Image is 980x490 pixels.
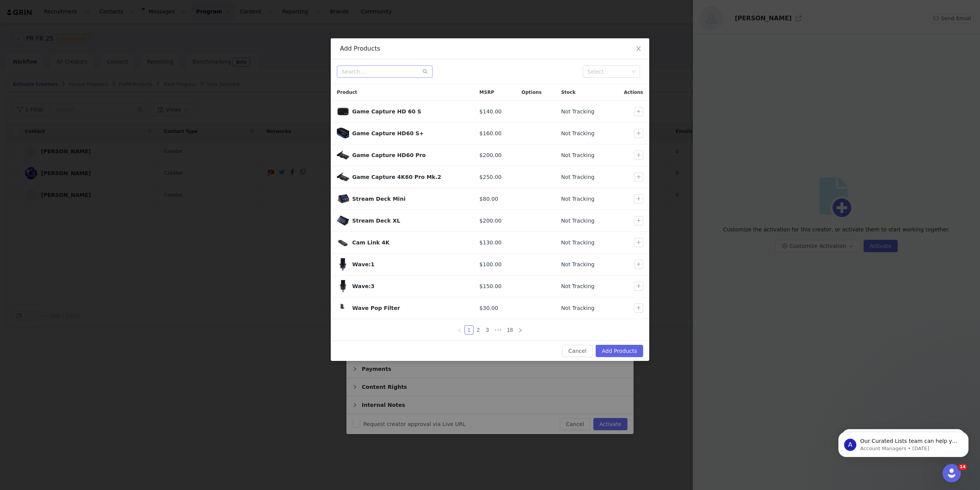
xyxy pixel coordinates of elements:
li: 2 [474,325,483,334]
span: Wave Pop Filter [337,302,349,314]
div: Actions [611,84,649,100]
span: Not Tracking [561,239,595,247]
span: $30.00 [479,304,498,312]
span: $130.00 [479,239,501,247]
span: Not Tracking [561,261,595,269]
img: 3bd9e7f5-5473-4ea6-a819-a92660e0dffd.png [337,105,349,118]
span: $200.00 [479,217,501,225]
i: icon: right [518,328,523,333]
span: Options [521,89,542,96]
a: 3 [483,326,492,334]
span: $200.00 [479,151,501,159]
span: Wave:3 [337,280,349,292]
img: ae2cbff7-d01f-4d39-be25-ee71cbb3ef8d.png [337,127,349,139]
span: $80.00 [479,195,498,203]
li: 18 [504,325,516,334]
li: 3 [483,325,492,334]
div: Wave:3 [352,282,467,290]
span: Stream Deck XL [337,215,349,227]
img: 5752f6a9-9cd6-4633-b9ed-6957082da83f.png [337,236,349,249]
input: Search... [337,66,433,78]
span: $160.00 [479,129,501,138]
img: 15025263-cb9c-462e-809a-c536c5afc61f.png [337,171,349,183]
span: $100.00 [479,261,501,269]
span: Cam Link 4K [337,236,349,249]
span: Not Tracking [561,129,595,138]
img: 0e147bbb-4678-43bd-a865-bead1cba55e0.png [337,258,349,270]
div: Stream Deck XL [352,217,467,225]
span: $150.00 [479,282,501,290]
div: Stream Deck Mini [352,195,467,203]
button: Cancel [562,345,593,357]
span: Not Tracking [561,282,595,290]
a: 18 [505,326,515,334]
img: f0dccd6f-6edd-4970-92f7-4c5d20b09d31.png [337,193,349,205]
div: Game Capture HD60 S+ [352,129,467,138]
iframe: Intercom notifications message [827,416,980,469]
span: Not Tracking [561,151,595,159]
div: Cam Link 4K [352,239,467,247]
span: Not Tracking [561,173,595,181]
span: 14 [958,464,967,470]
img: d658ee23-4a15-41be-bf3f-f1c9c99dc4a7.png [337,215,349,227]
span: Stock [561,89,576,96]
span: Not Tracking [561,217,595,225]
span: Game Capture HD60 Pro [337,149,349,161]
li: 1 [464,325,474,334]
i: icon: left [457,328,462,333]
button: Add Products [596,345,643,357]
span: Wave:1 [337,258,349,270]
span: Game Capture 4K60 Pro Mk.2 [337,171,349,183]
span: Game Capture HD 60 S [337,105,349,118]
span: MSRP [479,89,494,96]
span: $250.00 [479,173,501,181]
span: Not Tracking [561,108,595,116]
span: $140.00 [479,108,501,116]
img: 38fb02e8-1ccc-4950-bddf-b422ba149631.png [337,302,349,314]
iframe: Intercom live chat [942,464,961,482]
button: Close [628,38,649,60]
i: icon: close [635,46,642,52]
div: Select [587,68,629,75]
div: Game Capture 4K60 Pro Mk.2 [352,173,467,181]
div: Add Products [340,44,640,53]
span: Stream Deck Mini [337,193,349,205]
img: 6c17b265-3174-4dd1-aa2c-8866a45f4ae5.png [337,149,349,161]
div: Wave:1 [352,261,467,269]
i: icon: search [423,69,428,74]
span: Game Capture HD60 S+ [337,127,349,139]
a: 2 [474,326,482,334]
li: Previous Page [455,325,464,334]
div: Wave Pop Filter [352,304,467,312]
span: Not Tracking [561,304,595,312]
img: 188e5b0a-98dc-42dd-bc95-69cd991bb008.png [337,280,349,292]
li: Next 3 Pages [492,325,504,334]
a: 1 [465,326,473,334]
span: Product [337,89,357,96]
div: Game Capture HD 60 S [352,108,467,116]
span: Not Tracking [561,195,595,203]
div: Game Capture HD60 Pro [352,151,467,159]
span: ••• [492,325,504,334]
i: icon: down [631,69,636,75]
li: Next Page [516,325,525,334]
